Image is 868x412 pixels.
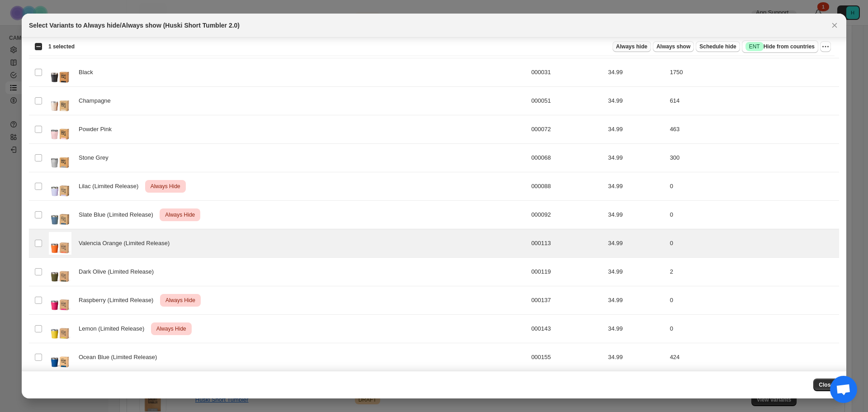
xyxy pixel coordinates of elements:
img: Huski_Short_Tumbler_2.0_-_Ocean_Blue.jpg [49,346,71,369]
span: Slate Blue (Limited Release) [79,210,158,219]
td: 424 [667,343,839,372]
td: 000051 [528,87,605,115]
td: 300 [667,144,839,172]
button: Close [828,19,841,32]
td: 0 [667,229,839,258]
td: 34.99 [605,315,667,343]
td: 34.99 [605,286,667,315]
td: 000137 [528,286,605,315]
button: Schedule hide [696,41,740,52]
span: Valencia Orange (Limited Release) [79,239,175,248]
td: 000113 [528,229,605,258]
td: 000031 [528,58,605,87]
span: Stone Grey [79,153,113,162]
button: Always hide [613,41,651,52]
span: Raspberry (Limited Release) [79,296,158,305]
img: Lilac-ST2.jpg [49,175,71,198]
td: 000068 [528,144,605,172]
img: Short_Tumbler_2.0_-_Lemon.jpg [49,317,71,340]
td: 34.99 [605,258,667,286]
td: 34.99 [605,58,667,87]
td: 0 [667,315,839,343]
td: 34.99 [605,172,667,201]
span: Always Hide [149,181,182,192]
td: 34.99 [605,229,667,258]
span: Schedule hide [699,43,736,50]
span: Powder Pink [79,125,117,134]
span: Always Hide [163,209,197,220]
td: 2 [667,258,839,286]
td: 34.99 [605,343,667,372]
img: ST2.jpg [49,260,71,283]
img: ST2.png [49,204,71,226]
span: Always hide [616,43,647,50]
h2: Select Variants to Always hide/Always show (Huski Short Tumbler 2.0) [29,21,240,30]
span: Close [819,381,834,388]
td: 000088 [528,172,605,201]
td: 34.99 [605,201,667,229]
span: Lilac (Limited Release) [79,182,143,191]
img: Short_Tumbler_2.0_-_Raspberry.jpg [49,289,71,312]
span: Champagne [79,96,116,105]
img: shorttumbler_grey_1.jpg [49,147,71,169]
td: 000072 [528,115,605,144]
td: 0 [667,286,839,315]
td: 0 [667,201,839,229]
td: 34.99 [605,87,667,115]
td: 000119 [528,258,605,286]
span: 1 selected [48,43,75,50]
span: Lemon (Limited Release) [79,324,149,333]
td: 34.99 [605,115,667,144]
td: 000092 [528,201,605,229]
button: More actions [820,41,831,52]
td: 614 [667,87,839,115]
span: Black [79,68,98,77]
td: 0 [667,172,839,201]
span: Always Hide [155,323,188,334]
td: 000155 [528,343,605,372]
button: Close [813,379,839,391]
img: huski_products_short-tumbler-2.0_champagne.jpg [49,90,71,112]
div: Open chat [830,376,857,403]
span: Always Hide [164,295,197,306]
td: 34.99 [605,144,667,172]
span: Dark Olive (Limited Release) [79,267,159,276]
td: 1750 [667,58,839,87]
span: Ocean Blue (Limited Release) [79,353,162,362]
button: Always show [653,41,694,52]
span: ENT [749,43,760,50]
img: huski_short-tumbler-2.0_black.jpg [49,61,71,84]
td: 000143 [528,315,605,343]
img: shorttumbler_pink.jpg [49,118,71,141]
td: 463 [667,115,839,144]
span: Always show [656,43,690,50]
img: Orange_-_ST2.jpg [49,232,71,255]
span: Hide from countries [745,42,815,51]
button: SuccessENTHide from countries [742,40,818,53]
